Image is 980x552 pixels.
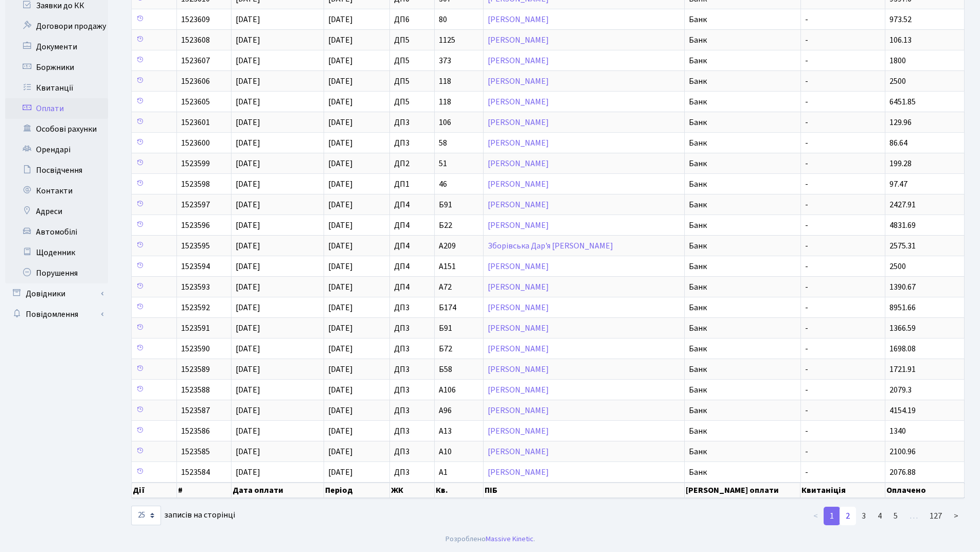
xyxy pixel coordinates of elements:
span: [DATE] [236,384,260,396]
span: Банк [689,221,796,229]
span: [DATE] [236,179,260,190]
span: - [805,324,881,332]
span: Банк [689,283,796,291]
span: Банк [689,15,796,24]
a: [PERSON_NAME] [488,281,549,293]
span: ДП3 [394,406,430,415]
a: [PERSON_NAME] [488,467,549,478]
a: 1 [824,507,840,525]
span: - [805,159,881,168]
a: Орендарі [5,139,108,160]
span: [DATE] [236,137,260,149]
span: 1523597 [181,199,210,210]
span: [DATE] [328,220,353,231]
a: 5 [887,507,904,525]
span: ДП3 [394,118,430,127]
span: Банк [689,159,796,168]
a: Порушення [5,263,108,283]
a: [PERSON_NAME] [488,425,549,437]
span: Банк [689,448,796,456]
span: - [805,304,881,312]
span: 973.52 [889,14,912,25]
span: 97.47 [889,179,907,190]
span: 1523607 [181,55,210,66]
span: 1698.08 [889,343,916,354]
select: записів на сторінці [131,506,161,525]
span: ДП1 [394,180,430,188]
span: - [805,406,881,415]
span: Б91 [439,201,478,209]
a: [PERSON_NAME] [488,55,549,66]
span: Банк [689,386,796,394]
span: 1523589 [181,364,210,375]
span: [DATE] [236,261,260,272]
a: [PERSON_NAME] [488,405,549,416]
span: [DATE] [328,446,353,457]
span: 106.13 [889,34,912,46]
span: - [805,468,881,476]
a: [PERSON_NAME] [488,137,549,149]
span: Банк [689,365,796,373]
span: ДП4 [394,242,430,250]
span: ДП5 [394,36,430,44]
span: - [805,365,881,373]
span: 1523609 [181,14,210,25]
span: А72 [439,283,478,291]
span: А96 [439,406,478,415]
a: 127 [923,507,948,525]
span: ДП2 [394,159,430,168]
span: 1800 [889,55,906,66]
span: Б58 [439,365,478,373]
a: [PERSON_NAME] [488,14,549,25]
span: А10 [439,448,478,456]
span: 199.28 [889,158,912,169]
a: [PERSON_NAME] [488,446,549,457]
span: 1366.59 [889,323,916,334]
span: [DATE] [236,425,260,437]
span: - [805,201,881,209]
span: 129.96 [889,117,912,128]
span: Банк [689,139,796,147]
span: ДП3 [394,139,430,147]
span: 2076.88 [889,467,916,478]
span: ДП3 [394,468,430,476]
span: [DATE] [236,240,260,252]
span: 2427.91 [889,199,916,210]
a: [PERSON_NAME] [488,302,549,313]
span: 2500 [889,76,906,87]
span: [DATE] [236,34,260,46]
span: 1523587 [181,405,210,416]
span: 373 [439,57,478,65]
span: 118 [439,77,478,85]
div: Розроблено . [446,533,535,545]
span: [DATE] [328,425,353,437]
span: А1 [439,468,478,476]
span: Банк [689,118,796,127]
span: - [805,221,881,229]
span: [DATE] [328,240,353,252]
span: [DATE] [236,364,260,375]
span: 80 [439,15,478,24]
span: 51 [439,159,478,168]
span: ДП4 [394,262,430,271]
span: ДП6 [394,15,430,24]
span: 2575.31 [889,240,916,252]
a: Автомобілі [5,222,108,242]
a: [PERSON_NAME] [488,179,549,190]
span: Банк [689,57,796,65]
span: Банк [689,98,796,106]
th: # [177,483,231,498]
span: А106 [439,386,478,394]
span: Банк [689,262,796,271]
a: [PERSON_NAME] [488,343,549,354]
span: Банк [689,345,796,353]
span: [DATE] [328,323,353,334]
span: - [805,262,881,271]
span: ДП3 [394,345,430,353]
span: 1523600 [181,137,210,149]
a: [PERSON_NAME] [488,364,549,375]
span: Банк [689,36,796,44]
span: Б91 [439,324,478,332]
a: [PERSON_NAME] [488,220,549,231]
span: Банк [689,427,796,435]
